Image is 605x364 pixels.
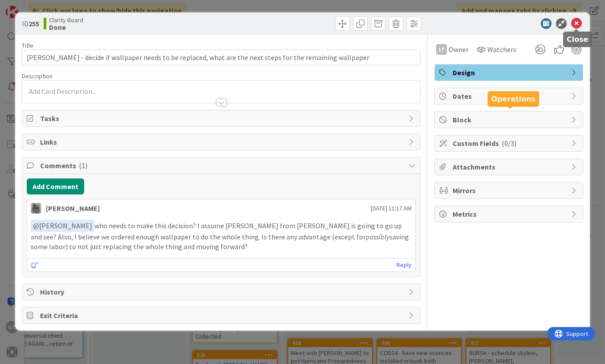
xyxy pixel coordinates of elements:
[22,72,53,80] span: Description
[453,162,567,172] span: Attachments
[40,287,404,297] span: History
[40,137,404,147] span: Links
[40,113,404,124] span: Tasks
[19,1,41,12] span: Support
[453,114,567,125] span: Block
[491,95,536,103] h5: Operations
[22,18,39,29] span: ID
[31,203,41,214] img: PA
[453,209,567,219] span: Metrics
[49,24,83,31] b: Done
[22,41,33,49] label: Title
[40,160,404,171] span: Comments
[22,49,421,65] input: type card name here...
[40,310,404,321] span: Exit Criteria
[453,185,567,196] span: Mirrors
[49,16,83,24] span: Clarity Board
[502,139,516,148] span: ( 0/3 )
[27,178,84,194] button: Add Comment
[31,220,412,252] p: who needs to make this decision? I assume [PERSON_NAME] from [PERSON_NAME] is going to go up and ...
[371,204,412,213] span: [DATE] 11:17 AM
[397,259,412,271] a: Reply
[453,67,567,78] span: Design
[449,44,469,55] span: Owner
[453,138,567,149] span: Custom Fields
[33,221,39,230] span: @
[453,91,567,101] span: Dates
[29,19,39,28] b: 255
[487,44,516,55] span: Watchers
[33,221,92,230] span: [PERSON_NAME]
[46,203,100,214] div: [PERSON_NAME]
[79,161,87,170] span: ( 1 )
[366,232,389,241] em: possibly
[436,44,447,55] div: LT
[567,35,589,44] h5: Close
